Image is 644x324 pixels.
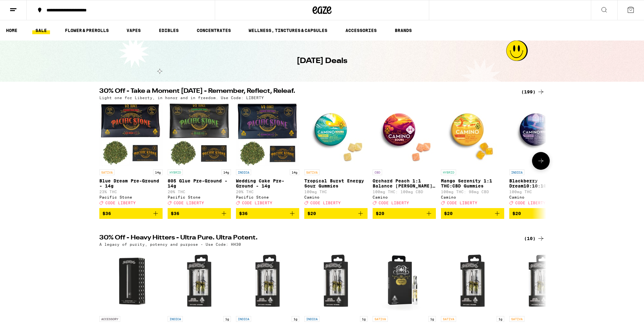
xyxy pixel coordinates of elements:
div: Camino [304,195,368,199]
a: (199) [521,88,545,96]
a: SALE [32,27,50,34]
p: Blackberry Dream10:10:10 Deep Sleep Gummies [509,178,573,188]
div: Pacific Stone [168,195,231,199]
a: (10) [524,235,545,242]
span: CODE LIBERTY [310,201,341,205]
p: Tropical Burst Energy Sour Gummies [304,178,368,188]
p: 14g [221,169,231,175]
a: HOME [3,27,21,34]
p: CBD [373,169,382,175]
a: Open page for Mango Serenity 1:1 THC:CBD Gummies from Camino [441,103,504,208]
img: Pacific Stone - Blue Dream Pre-Ground - 14g [99,103,163,166]
p: Mango Serenity 1:1 THC:CBD Gummies [441,178,504,188]
p: INDICA [236,169,251,175]
p: 20% THC [168,190,231,194]
a: BRANDS [392,27,415,34]
p: Blue Dream Pre-Ground - 14g [99,178,163,188]
a: Open page for Blackberry Dream10:10:10 Deep Sleep Gummies from Camino [509,103,573,208]
button: Add to bag [373,208,436,219]
div: Camino [373,195,436,199]
a: Open page for Tropical Burst Energy Sour Gummies from Camino [304,103,368,208]
p: ACCESSORY [99,316,120,322]
p: 1g [497,316,504,322]
a: CONCENTRATES [194,27,234,34]
p: Light one for Liberty, in honor and in freedom. Use Code: LIBERTY [99,96,264,100]
p: 100mg THC [509,190,573,194]
span: $36 [239,211,248,216]
div: Camino [441,195,504,199]
img: Heavy Hitters - Cloudberry Ultra - 1g [168,250,231,313]
img: Heavy Hitters - Cannalope Haze Ultra - 1g [441,250,504,313]
a: EDIBLES [156,27,182,34]
p: 100mg THC: 100mg CBD [373,190,436,194]
span: CODE LIBERTY [174,201,204,205]
p: 1g [223,316,231,322]
span: CODE LIBERTY [105,201,136,205]
p: HYBRID [168,169,183,175]
a: FLOWER & PREROLLS [62,27,112,34]
p: A legacy of purity, potency and purpose - Use Code: HH30 [99,242,241,246]
p: 100mg THC: 98mg CBD [441,190,504,194]
a: Open page for Blue Dream Pre-Ground - 14g from Pacific Stone [99,103,163,208]
span: CODE LIBERTY [515,201,546,205]
h2: 30% Off - Heavy Hitters - Ultra Pure. Ultra Potent. [99,235,514,242]
p: INDICA [168,316,183,322]
p: 1g [360,316,368,322]
img: Camino - Tropical Burst Energy Sour Gummies [304,103,368,166]
p: 20% THC [236,190,299,194]
p: 1g [292,316,299,322]
img: Camino - Orchard Peach 1:1 Balance Sours Gummies [373,103,436,166]
span: $20 [307,211,316,216]
img: Heavy Hitters - 510 Black Variable Voltage Battery & Charger [99,250,163,313]
a: ACCESSORIES [342,27,380,34]
button: Add to bag [441,208,504,219]
button: Add to bag [99,208,163,219]
span: CODE LIBERTY [242,201,272,205]
h2: 30% Off - Take a Moment [DATE] - Remember, Reflect, Releaf. [99,88,514,96]
p: SATIVA [509,316,524,322]
p: SATIVA [99,169,115,175]
button: Add to bag [236,208,299,219]
a: Open page for 805 Glue Pre-Ground - 14g from Pacific Stone [168,103,231,208]
button: Add to bag [168,208,231,219]
a: Open page for Orchard Peach 1:1 Balance Sours Gummies from Camino [373,103,436,208]
div: Pacific Stone [236,195,299,199]
span: $36 [171,211,179,216]
a: Open page for Wedding Cake Pre-Ground - 14g from Pacific Stone [236,103,299,208]
p: 14g [153,169,163,175]
p: SATIVA [304,169,319,175]
p: Wedding Cake Pre-Ground - 14g [236,178,299,188]
button: Add to bag [304,208,368,219]
span: $36 [102,211,111,216]
p: SATIVA [441,316,456,322]
img: Heavy Hitters - Durban Poison Ultra - 1g [509,250,573,313]
p: Orchard Peach 1:1 Balance [PERSON_NAME] Gummies [373,178,436,188]
button: Add to bag [509,208,573,219]
p: INDICA [509,169,524,175]
p: 14g [290,169,299,175]
p: 23% THC [99,190,163,194]
img: Pacific Stone - 805 Glue Pre-Ground - 14g [168,103,231,166]
p: SATIVA [373,316,388,322]
p: INDICA [236,316,251,322]
div: Pacific Stone [99,195,163,199]
span: $20 [444,211,453,216]
p: 1g [428,316,436,322]
img: Camino - Mango Serenity 1:1 THC:CBD Gummies [441,103,504,166]
span: CODE LIBERTY [447,201,477,205]
img: Heavy Hitters - Acapulco Gold Ultra - 1g [373,250,436,313]
span: CODE LIBERTY [379,201,409,205]
img: Camino - Blackberry Dream10:10:10 Deep Sleep Gummies [509,103,573,166]
img: Heavy Hitters - SFV OG Ultra - 1g [304,250,368,313]
img: Pacific Stone - Wedding Cake Pre-Ground - 14g [236,103,299,166]
div: Camino [509,195,573,199]
img: Heavy Hitters - God's Gift Ultra - 1g [236,250,299,313]
a: WELLNESS, TINCTURES & CAPSULES [245,27,331,34]
p: HYBRID [441,169,456,175]
p: 100mg THC [304,190,368,194]
a: VAPES [123,27,144,34]
h1: [DATE] Deals [297,56,347,67]
p: 805 Glue Pre-Ground - 14g [168,178,231,188]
